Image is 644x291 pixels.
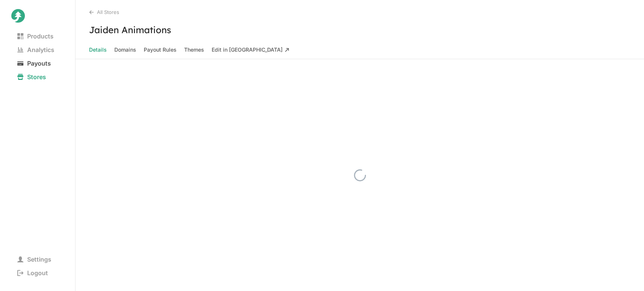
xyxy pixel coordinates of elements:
[11,268,54,278] span: Logout
[11,31,60,41] span: Products
[212,44,289,55] span: Edit in [GEOGRAPHIC_DATA]
[11,58,57,69] span: Payouts
[114,44,136,55] span: Domains
[11,254,57,265] span: Settings
[75,24,644,35] h3: Jaiden Animations
[11,72,52,82] span: Stores
[144,44,177,55] span: Payout Rules
[184,44,204,55] span: Themes
[11,44,60,55] span: Analytics
[89,44,107,55] span: Details
[89,9,644,15] div: All Stores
